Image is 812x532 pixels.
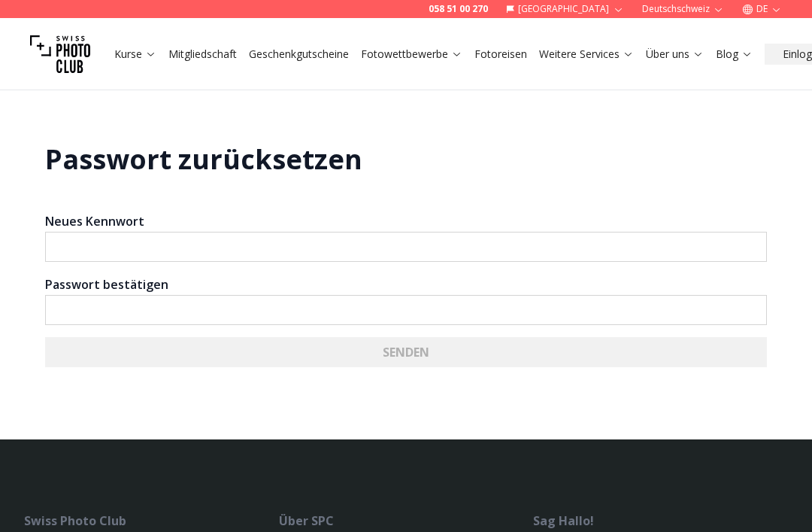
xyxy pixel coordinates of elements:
button: Geschenkgutscheine [243,44,355,65]
button: Kurse [108,44,162,65]
img: Swiss photo club [30,24,90,84]
a: Über uns [646,47,704,62]
a: 058 51 00 270 [429,3,488,15]
button: Über uns [640,44,710,65]
button: Fotoreisen [468,44,533,65]
input: Neues Kennwort [45,232,767,262]
strong: Passwort bestätigen [45,276,168,293]
a: Kurse [114,47,156,62]
a: Blog [716,47,753,62]
a: Mitgliedschaft [168,47,237,62]
strong: Neues Kennwort [45,213,144,230]
div: Sag Hallo! [533,512,788,530]
a: Fotoreisen [474,47,527,62]
h1: Passwort zurücksetzen [45,144,767,175]
button: Fotowettbewerbe [355,44,468,65]
div: Swiss Photo Club [24,512,279,530]
div: Über SPC [279,512,534,530]
b: SENDEN [383,343,429,361]
a: Fotowettbewerbe [361,47,462,62]
a: Geschenkgutscheine [249,47,349,62]
button: SENDEN [45,337,767,367]
button: Blog [710,44,759,65]
button: Mitgliedschaft [162,44,243,65]
a: Weitere Services [539,47,634,62]
button: Weitere Services [533,44,640,65]
input: Passwort bestätigen [45,295,767,325]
